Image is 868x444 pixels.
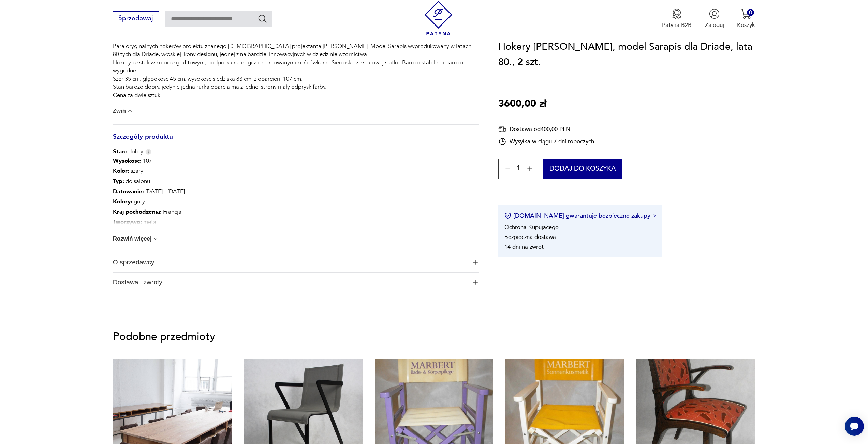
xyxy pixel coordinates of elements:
[747,9,754,16] div: 0
[421,1,456,35] img: Patyna - sklep z meblami i dekoracjami vintage
[662,9,692,29] button: Patyna B2B
[113,235,159,242] button: Rozwiń więcej
[473,280,478,285] img: Ikona plusa
[145,149,151,155] img: Info icon
[473,260,478,265] img: Ikona plusa
[737,9,755,29] button: 0Koszyk
[113,176,235,186] p: do salonu
[662,9,692,29] a: Ikona medaluPatyna B2B
[709,9,720,19] img: Ikonka użytkownika
[113,273,467,292] span: Dostawa i zwroty
[543,159,622,179] button: Dodaj do koszyka
[705,21,724,29] p: Zaloguj
[653,214,656,218] img: Ikona strzałki w prawo
[113,177,124,185] b: Typ :
[113,16,159,22] a: Sprzedawaj
[504,212,656,220] button: [DOMAIN_NAME] gwarantuje bezpieczne zakupy
[845,417,864,436] iframe: Smartsupp widget button
[498,125,506,133] img: Ikona dostawy
[113,198,132,205] b: Kolory :
[504,213,511,219] img: Ikona certyfikatu
[113,187,144,195] b: Datowanie :
[113,42,479,99] p: Para oryginalnych hokerów projektu znanego [DEMOGRAPHIC_DATA] projektanta [PERSON_NAME]. Model Sa...
[504,243,544,251] li: 14 dni na zwrot
[498,96,546,112] p: 3600,00 zł
[672,9,682,19] img: Ikona medalu
[127,108,133,114] img: chevron down
[113,208,162,216] b: Kraj pochodzenia :
[498,125,594,133] div: Dostawa od 400,00 PLN
[498,39,755,70] h1: Hokery [PERSON_NAME], model Sarapis dla Driade, lata 80., 2 szt.
[113,148,143,156] span: dobry
[258,14,267,23] button: Szukaj
[113,186,235,197] p: [DATE] - [DATE]
[705,9,724,29] button: Zaloguj
[498,137,594,146] div: Wysyłka w ciągu 7 dni roboczych
[113,167,129,175] b: Kolor:
[152,235,159,242] img: chevron down
[113,108,133,114] button: Zwiń
[662,21,692,29] p: Patyna B2B
[113,252,467,272] span: O sprzedawcy
[113,156,235,166] p: 107
[517,166,520,172] span: 1
[113,207,235,217] p: Francja
[737,21,755,29] p: Koszyk
[113,273,479,292] button: Ikona plusaDostawa i zwroty
[113,197,235,207] p: grey
[113,148,127,155] b: Stan:
[741,9,751,19] img: Ikona koszyka
[113,218,142,226] b: Tworzywo :
[113,134,479,148] h3: Szczegóły produktu
[504,233,556,241] li: Bezpieczna dostawa
[113,11,159,26] button: Sprzedawaj
[113,166,235,176] p: szary
[504,223,559,231] li: Ochrona Kupującego
[113,217,235,227] p: metal
[113,252,479,272] button: Ikona plusaO sprzedawcy
[113,157,142,165] b: Wysokość :
[113,332,755,342] p: Podobne przedmioty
